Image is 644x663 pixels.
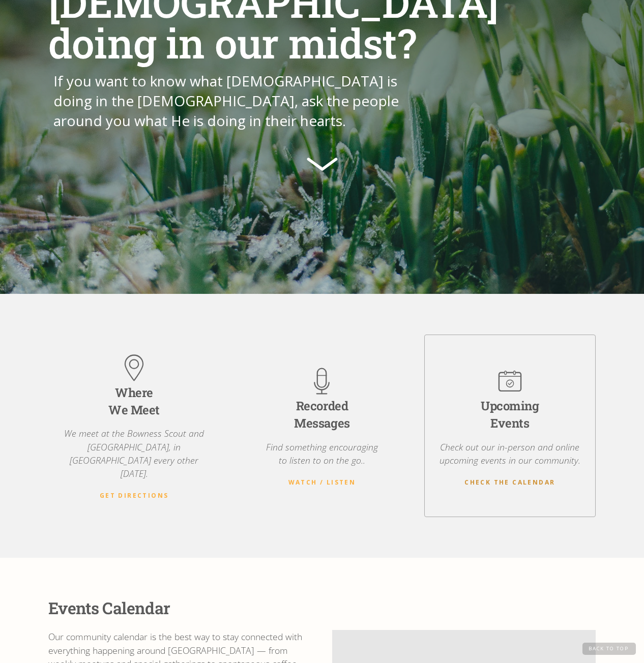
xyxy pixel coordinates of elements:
[48,598,596,618] div: Events Calendar
[294,398,349,432] div: Recorded Messages
[582,643,636,655] a: Back to Top
[437,440,583,467] p: Check out our in-person and online upcoming events in our community.
[108,384,160,418] div: Where We Meet
[288,478,356,487] strong: Watch / Listen
[61,427,207,480] p: We meet at the Bowness Scout and [GEOGRAPHIC_DATA], in [GEOGRAPHIC_DATA] every other [DATE].
[288,478,356,487] a: Watch / Listen
[481,398,539,432] div: Upcoming Events
[266,440,378,467] p: Find something encouraging to listen to on the go..
[100,491,169,500] a: Get Directions
[464,478,555,487] strong: Check the Calendar
[53,71,408,131] p: If you want to know what [DEMOGRAPHIC_DATA] is doing in the [DEMOGRAPHIC_DATA], ask the people ar...
[464,478,555,487] a: Check the Calendar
